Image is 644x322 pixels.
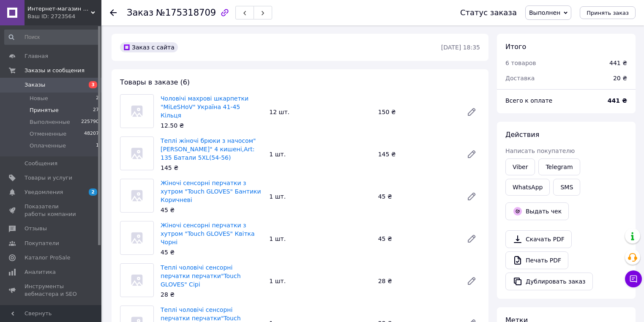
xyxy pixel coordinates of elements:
div: 45 ₴ [375,191,460,202]
span: Выполненные [30,118,70,126]
a: Теплі жіночі брюки з начосом"[PERSON_NAME]" 4 кишені,Art: 135 Батали 5XL(54-56) [161,137,256,161]
span: 27 [93,106,99,114]
a: Редактировать [463,188,480,205]
span: Отмененные [30,130,66,138]
span: №175318709 [156,8,216,18]
button: Дублировать заказ [505,273,593,290]
a: Чоловічі махрові шкарпетки "MiLeSHoV" Україна 41-45 Кільця [161,95,248,119]
div: 45 ₴ [161,206,262,214]
a: Редактировать [463,104,480,120]
span: Оплаченные [30,142,66,150]
span: Аналитика [25,268,56,276]
a: Редактировать [463,273,480,289]
b: 441 ₴ [608,97,627,104]
button: Выдать чек [505,202,569,220]
span: Товары и услуги [25,174,72,182]
span: Заказы и сообщения [25,67,85,74]
span: Уведомления [25,188,63,196]
input: Поиск [4,30,100,45]
span: Заказы [25,81,45,89]
span: Действия [505,131,539,139]
time: [DATE] 18:35 [441,44,480,51]
span: Отзывы [25,225,47,232]
div: 1 шт. [266,148,374,160]
span: 2 [89,188,97,196]
span: Новые [30,95,48,102]
a: Жіночі сенсорні перчатки з хутром "Touch GLOVES" Бантики Коричневі [161,180,261,203]
div: 150 ₴ [375,106,460,118]
span: 1 [96,142,99,150]
div: 28 ₴ [375,275,460,287]
a: Редактировать [463,146,480,163]
span: Интернет-магазин "ЭВРИКА" [27,5,91,13]
span: Доставка [505,75,535,82]
span: 2 [96,95,99,102]
span: Сообщения [25,160,57,167]
span: Принятые [30,106,59,114]
div: Заказ с сайта [120,42,178,52]
span: 6 товаров [505,60,536,66]
a: WhatsApp [505,179,550,196]
a: Редактировать [463,230,480,247]
button: SMS [553,179,580,196]
div: Статус заказа [460,8,517,17]
a: Жіночі сенсорні перчатки з хутром "Touch GLOVES" Квітка Чорні [161,222,255,246]
span: Написать покупателю [505,147,575,154]
a: Печать PDF [505,251,568,269]
a: Viber [505,158,535,175]
div: 28 ₴ [161,290,262,299]
a: Теплі чоловічі сенсорні перчатки перчатки"Touch GLOVES" Сірі [161,264,241,288]
span: 48207 [84,130,99,138]
div: 12 шт. [266,106,374,118]
div: 1 шт. [266,275,374,287]
div: 45 ₴ [375,233,460,245]
div: Ваш ID: 2723564 [27,13,101,20]
span: 3 [89,81,97,88]
span: Всего к оплате [505,97,552,104]
div: 1 шт. [266,233,374,245]
div: 45 ₴ [161,248,262,257]
a: Скачать PDF [505,230,572,248]
span: Покупатели [25,240,59,247]
span: Заказ [127,8,153,18]
div: 12.50 ₴ [161,121,262,130]
span: Товары в заказе (6) [120,78,190,86]
span: Принять заказ [587,10,629,16]
button: Чат с покупателем [625,270,642,287]
div: 145 ₴ [375,148,460,160]
span: Выполнен [529,9,560,16]
a: Telegram [538,158,580,175]
span: Главная [25,52,48,60]
span: 225790 [81,118,99,126]
div: 1 шт. [266,191,374,202]
div: Вернуться назад [110,8,117,17]
div: 441 ₴ [609,59,627,67]
span: Показатели работы компании [25,203,78,218]
button: Принять заказ [580,6,636,19]
div: 145 ₴ [161,164,262,172]
span: Итого [505,43,526,51]
div: 20 ₴ [608,69,632,87]
span: Инструменты вебмастера и SEO [25,283,78,298]
span: Каталог ProSale [25,254,70,262]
